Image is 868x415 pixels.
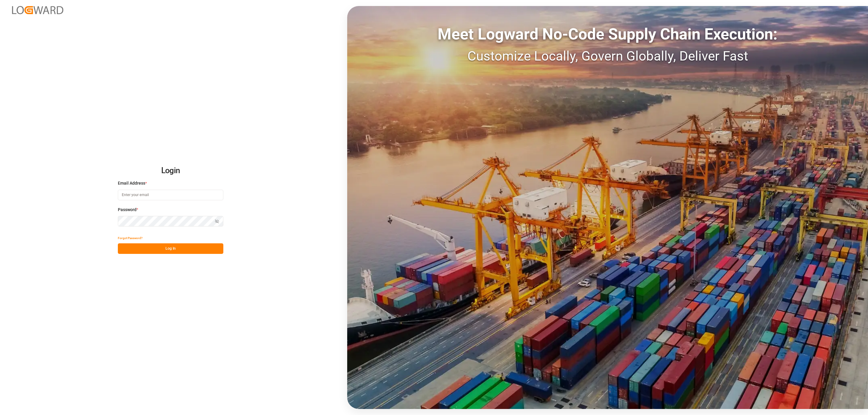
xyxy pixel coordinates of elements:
div: Meet Logward No-Code Supply Chain Execution: [347,23,868,46]
button: Forgot Password? [118,233,143,243]
button: Log In [118,243,223,254]
div: Customize Locally, Govern Globally, Deliver Fast [347,46,868,66]
img: Logward_new_orange.png [12,6,63,14]
h2: Login [118,161,223,180]
span: Email Address [118,180,145,186]
input: Enter your email [118,190,223,200]
span: Password [118,207,137,213]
